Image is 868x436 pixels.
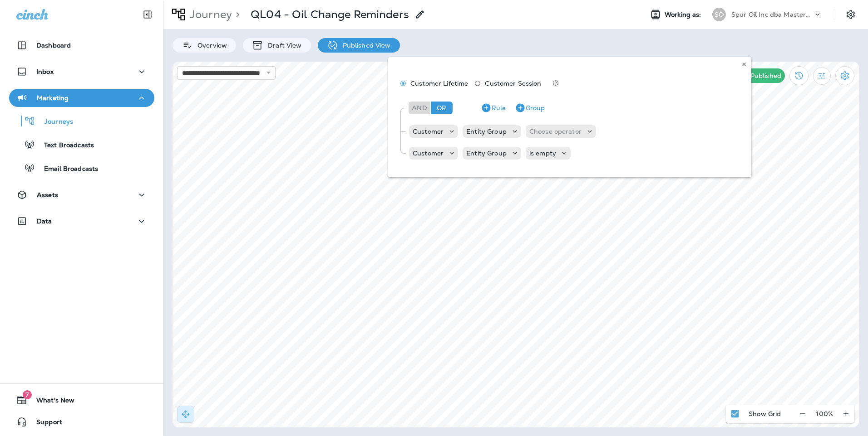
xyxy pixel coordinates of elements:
[251,8,409,21] p: QL04 - Oil Change Reminders
[789,66,809,85] button: View Changelog
[9,212,154,230] button: Data
[193,42,227,49] p: Overview
[9,186,154,204] button: Assets
[813,67,831,85] button: Filter Statistics
[731,11,813,18] p: Spur Oil Inc dba MasterLube
[36,42,71,49] p: Dashboard
[9,413,154,431] button: Support
[35,165,98,174] p: Email Broadcasts
[9,36,154,54] button: Dashboard
[37,218,52,225] p: Data
[816,410,833,417] p: 100 %
[27,397,74,407] span: What's New
[27,418,62,429] span: Support
[263,42,301,49] p: Draft View
[35,141,94,150] p: Text Broadcasts
[9,63,154,81] button: Inbox
[9,159,154,178] button: Email Broadcasts
[9,135,154,154] button: Text Broadcasts
[750,72,781,79] p: Published
[9,89,154,107] button: Marketing
[36,68,54,75] p: Inbox
[9,391,154,409] button: 7What's New
[843,6,859,23] button: Settings
[37,191,58,199] p: Assets
[35,118,73,126] p: Journeys
[37,94,69,102] p: Marketing
[712,8,726,21] div: SO
[232,8,240,21] p: >
[23,390,32,399] span: 7
[749,410,781,417] p: Show Grid
[9,111,154,131] button: Journeys
[135,5,160,24] button: Collapse Sidebar
[186,8,232,21] p: Journey
[338,42,391,49] p: Published View
[665,11,703,19] span: Working as:
[835,66,854,85] button: Settings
